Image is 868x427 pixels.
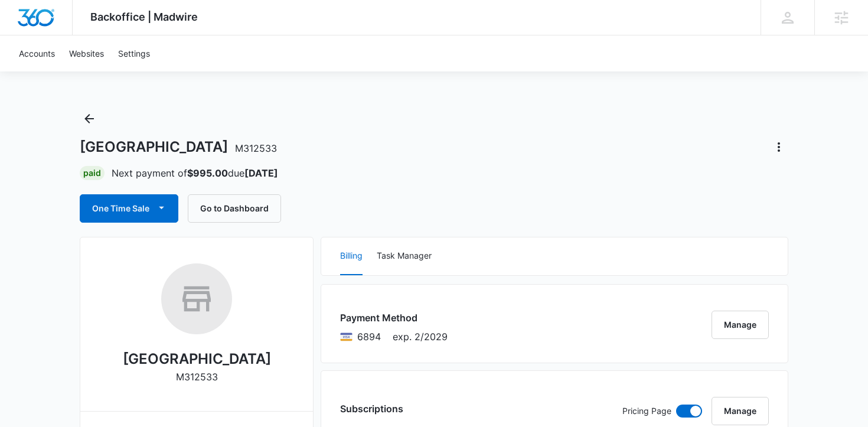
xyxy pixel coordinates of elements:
[80,166,105,180] div: Paid
[80,138,277,156] h1: [GEOGRAPHIC_DATA]
[235,142,277,154] span: M312533
[377,237,432,275] button: Task Manager
[62,35,111,71] a: Websites
[90,11,198,23] span: Backoffice | Madwire
[80,194,178,223] button: One Time Sale
[393,330,448,344] span: exp. 2/2029
[340,237,363,275] button: Billing
[712,397,769,425] button: Manage
[112,166,278,180] p: Next payment of due
[187,167,228,179] strong: $995.00
[176,370,218,384] p: M312533
[188,194,281,223] button: Go to Dashboard
[357,330,381,344] span: Visa ending with
[769,138,788,157] button: Actions
[340,402,403,416] h3: Subscriptions
[111,35,157,71] a: Settings
[80,109,99,128] button: Back
[244,167,278,179] strong: [DATE]
[622,405,671,418] p: Pricing Page
[712,311,769,339] button: Manage
[340,311,448,325] h3: Payment Method
[123,348,271,370] h2: [GEOGRAPHIC_DATA]
[12,35,62,71] a: Accounts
